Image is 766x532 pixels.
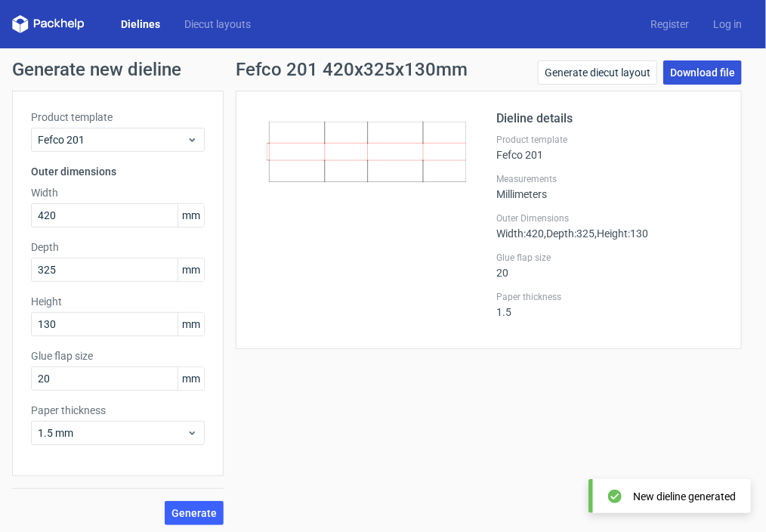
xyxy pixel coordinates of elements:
h2: Dieline details [496,110,723,128]
h3: Outer dimensions [31,164,205,179]
label: Outer Dimensions [496,212,723,224]
h1: Fefco 201 420x325x130mm [236,60,468,79]
div: Fefco 201 [496,134,723,161]
span: Generate [171,508,217,518]
a: Diecut layouts [172,17,263,32]
span: , Depth : 325 [544,227,595,240]
span: mm [178,204,204,227]
a: Log in [701,17,754,32]
span: mm [178,367,204,390]
a: Download file [663,60,742,85]
label: Product template [31,110,205,125]
a: Dielines [109,17,172,32]
label: Glue flap size [496,252,723,264]
div: 1.5 [496,291,723,318]
label: Paper thickness [496,291,723,303]
label: Height [31,294,205,309]
span: 1.5 mm [38,425,187,441]
label: Paper thickness [31,403,205,418]
div: Millimeters [496,173,723,200]
label: Depth [31,240,205,255]
label: Product template [496,134,723,146]
a: Generate diecut layout [538,60,657,85]
h1: Generate new dieline [12,60,754,79]
span: , Height : 130 [595,227,648,240]
a: Register [638,17,701,32]
span: Fefco 201 [38,132,187,147]
span: mm [178,258,204,281]
div: New dieline generated [633,489,736,504]
label: Measurements [496,173,723,185]
div: 20 [496,252,723,279]
button: Generate [165,501,224,525]
span: mm [178,313,204,336]
label: Glue flap size [31,348,205,363]
span: Width : 420 [496,227,544,240]
label: Width [31,185,205,200]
